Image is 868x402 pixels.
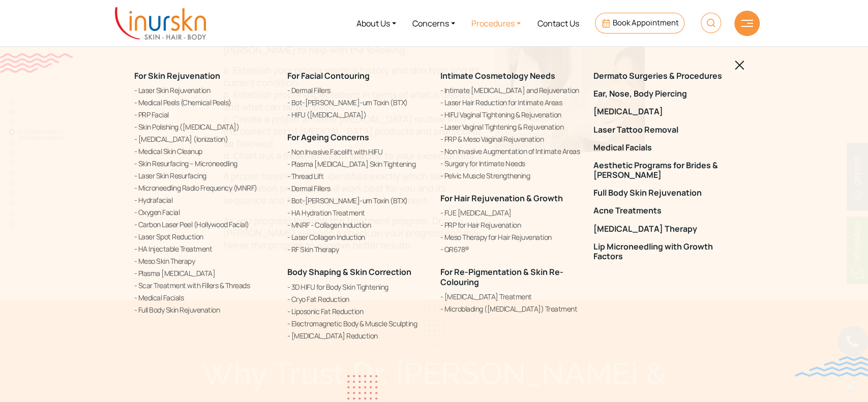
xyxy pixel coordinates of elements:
[287,306,428,317] a: Liposonic Fat Reduction
[115,7,206,40] img: inurskn-logo
[440,121,581,132] a: Laser Vaginal Tightening & Rejuvenation
[440,244,581,255] a: QR678®
[440,70,555,81] a: Intimate Cosmetology Needs
[440,85,581,96] a: Intimate [MEDICAL_DATA] and Rejuvenation
[440,303,581,314] a: Microblading ([MEDICAL_DATA]) Treatment
[287,282,428,292] a: 3D HIFU for Body Skin Tightening
[593,89,734,99] a: Ear, Nose, Body Piercing
[134,70,220,81] a: For Skin Rejuvenation
[134,170,275,181] a: Laser Skin Resurfacing
[287,207,428,218] a: HA Hydration Treatment
[287,294,428,304] a: Cryo Fat Reduction
[613,17,679,28] span: Book Appointment
[134,134,275,144] a: [MEDICAL_DATA] (Ionization)
[134,231,275,242] a: Laser Spot Reduction
[440,109,581,120] a: HIFU Vaginal Tightening & Rejuvenation
[593,161,734,180] a: Aesthetic Programs for Brides & [PERSON_NAME]
[134,280,275,291] a: Scar Treatment with Fillers & Threads
[287,109,428,120] a: HIFU ([MEDICAL_DATA])
[287,266,411,277] a: Body Shaping & Skin Correction
[440,220,581,230] a: PRP for Hair Rejuvenation
[593,224,734,234] a: [MEDICAL_DATA] Therapy
[593,107,734,116] a: [MEDICAL_DATA]
[134,195,275,205] a: Hydrafacial
[735,60,744,70] img: blackclosed
[287,330,428,341] a: [MEDICAL_DATA] Reduction
[134,207,275,218] a: Oxygen Facial
[701,13,721,33] img: HeaderSearch
[287,70,370,81] a: For Facial Contouring
[287,183,428,194] a: Dermal Fillers
[440,232,581,242] a: Meso Therapy for Hair Rejuvenation
[440,134,581,144] a: PRP & Meso Vaginal Rejuvenation
[440,158,581,169] a: Surgery for Intimate Needs
[440,170,581,181] a: Pelvic Muscle Strengthening
[593,143,734,152] a: Medical Facials
[404,4,463,42] a: Concerns
[529,4,587,42] a: Contact Us
[593,188,734,198] a: Full Body Skin Rejuvenation
[134,268,275,279] a: Plasma [MEDICAL_DATA]
[440,146,581,157] a: Non Invasive Augmentation of Intimate Areas
[593,125,734,135] a: Laser Tattoo Removal
[134,243,275,254] a: HA Injectable Treatment
[595,13,684,34] a: Book Appointment
[287,159,428,169] a: Plasma [MEDICAL_DATA] Skin Tightening
[741,20,753,27] img: hamLine.svg
[134,304,275,315] a: Full Body Skin Rejuvenation
[593,71,734,81] a: Dermato Surgeries & Procedures
[134,219,275,230] a: Carbon Laser Peel (Hollywood Facial)
[287,318,428,329] a: Electromagnetic Body & Muscle Sculpting
[287,244,428,255] a: RF Skin Therapy
[134,158,275,169] a: Skin Resurfacing – Microneedling
[593,206,734,216] a: Acne Treatments
[287,132,369,143] a: For Ageing Concerns
[287,232,428,242] a: Laser Collagen Induction
[134,109,275,120] a: PRP Facial
[134,182,275,193] a: Microneedling Radio Frequency (MNRF)
[440,97,581,108] a: Laser Hair Reduction for Intimate Areas
[134,256,275,266] a: Meso Skin Therapy
[440,207,581,218] a: FUE [MEDICAL_DATA]
[593,242,734,261] a: Lip Microneedling with Growth Factors
[287,146,428,157] a: Non Invasive Facelift with HIFU
[287,220,428,230] a: MNRF - Collagen Induction
[287,171,428,181] a: Thread Lift
[134,97,275,108] a: Medical Peels (Chemical Peels)
[134,85,275,96] a: Laser Skin Rejuvenation
[348,4,404,42] a: About Us
[134,146,275,157] a: Medical Skin Cleanup
[287,85,428,96] a: Dermal Fillers
[440,193,563,204] a: For Hair Rejuvenation & Growth
[440,266,563,287] a: For Re-Pigmentation & Skin Re-Colouring
[134,292,275,303] a: Medical Facials
[795,356,868,377] img: bluewave
[287,97,428,108] a: Bot-[PERSON_NAME]-um Toxin (BTX)
[134,121,275,132] a: Skin Polishing ([MEDICAL_DATA])
[440,291,581,302] a: [MEDICAL_DATA] Treatment
[287,195,428,206] a: Bot-[PERSON_NAME]-um Toxin (BTX)
[463,4,529,42] a: Procedures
